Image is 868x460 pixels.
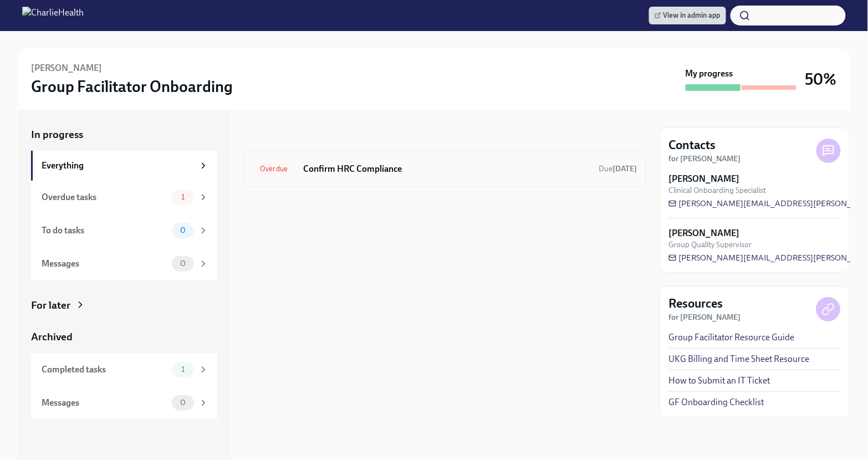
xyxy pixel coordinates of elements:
a: For later [31,298,217,313]
span: 0 [173,398,192,407]
strong: [DATE] [612,164,637,173]
div: Messages [42,258,167,270]
span: Overdue [253,165,294,173]
a: Messages0 [31,247,217,280]
span: 1 [175,193,191,201]
h6: [PERSON_NAME] [31,62,102,74]
a: In progress [31,127,217,142]
strong: for [PERSON_NAME] [669,154,741,163]
div: Everything [42,160,194,172]
strong: [PERSON_NAME] [669,227,740,239]
a: How to Submit an IT Ticket [669,375,770,387]
a: To do tasks0 [31,214,217,247]
a: Archived [31,330,217,344]
img: CharlieHealth [22,7,84,24]
span: View in admin app [655,10,721,21]
h6: Confirm HRC Compliance [303,163,590,175]
a: Completed tasks1 [31,353,217,386]
a: Messages0 [31,386,217,420]
a: OverdueConfirm HRC ComplianceDue[DATE] [253,160,637,178]
h3: Group Facilitator Onboarding [31,76,233,96]
span: September 8th, 2025 10:00 [599,163,637,174]
a: Overdue tasks1 [31,181,217,214]
span: Due [599,164,637,173]
div: Completed tasks [42,364,167,376]
a: GF Onboarding Checklist [669,396,764,408]
div: To do tasks [42,224,167,237]
span: 0 [173,226,192,234]
a: View in admin app [649,7,726,24]
strong: for [PERSON_NAME] [669,313,741,322]
span: 1 [175,365,191,374]
a: UKG Billing and Time Sheet Resource [669,353,810,365]
span: Clinical Onboarding Specialist [669,185,767,196]
span: Group Quality Supervisor [669,239,752,250]
h4: Resources [669,295,723,312]
div: Messages [42,397,167,409]
h4: Contacts [669,137,716,154]
div: For later [31,298,70,313]
span: 0 [173,259,192,268]
strong: [PERSON_NAME] [669,173,740,185]
h3: 50% [805,69,837,89]
strong: My progress [686,68,733,80]
a: Group Facilitator Resource Guide [669,331,795,344]
div: Overdue tasks [42,191,167,203]
div: In progress [244,127,296,142]
a: Everything [31,151,217,181]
